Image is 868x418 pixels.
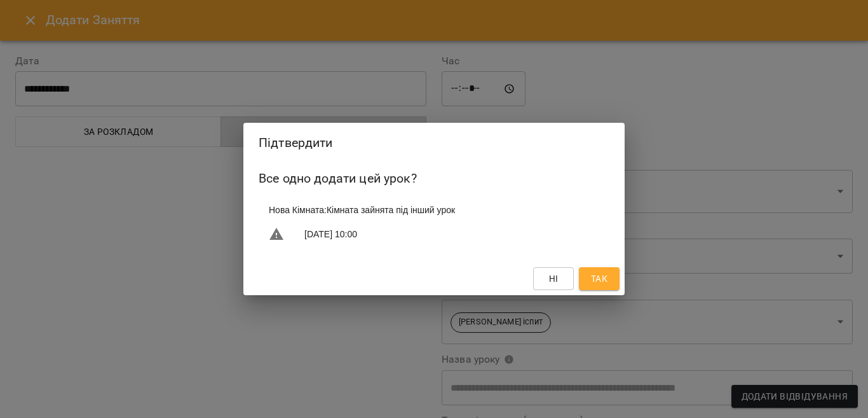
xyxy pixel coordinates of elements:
h6: Все одно додати цей урок? [259,169,609,188]
button: Так [579,267,620,290]
h2: Підтвердити [259,133,609,153]
span: Так [591,271,607,286]
button: Ні [533,267,574,290]
li: Нова Кімната : Кімната зайнята під інший урок [259,199,609,221]
li: [DATE] 10:00 [259,221,609,247]
span: Ні [549,271,559,286]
